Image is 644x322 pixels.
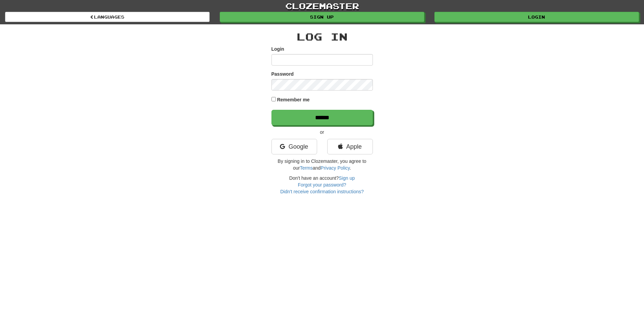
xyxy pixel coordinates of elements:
p: or [271,129,373,135]
p: By signing in to Clozemaster, you agree to our and . [271,158,373,171]
a: Sign up [220,12,424,22]
a: Login [434,12,639,22]
label: Remember me [277,96,310,103]
div: Don't have an account? [271,175,373,195]
a: Apple [327,139,373,154]
a: Forgot your password? [298,182,346,188]
a: Terms [300,165,313,171]
h2: Log In [271,31,373,42]
a: Privacy Policy [320,165,350,171]
a: Sign up [339,175,355,181]
label: Login [271,46,284,52]
label: Password [271,71,294,77]
a: Didn't receive confirmation instructions? [280,189,364,194]
a: Google [271,139,317,154]
a: Languages [5,12,210,22]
